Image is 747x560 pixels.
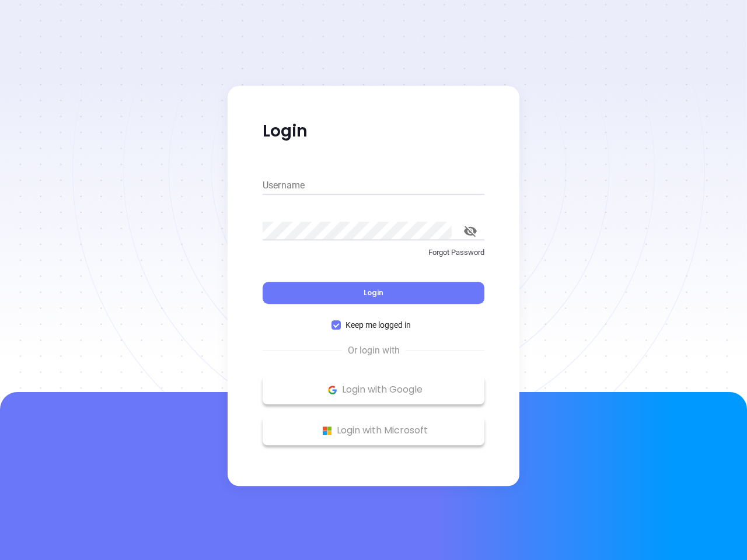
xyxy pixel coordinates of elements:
img: Microsoft Logo [320,423,334,438]
p: Login [263,121,484,142]
button: Microsoft Logo Login with Microsoft [263,416,484,445]
p: Login with Google [268,381,479,398]
p: Forgot Password [263,247,484,258]
span: Keep me logged in [341,318,416,331]
button: Login [263,282,484,304]
button: toggle password visibility [456,217,484,245]
p: Login with Microsoft [268,422,479,439]
a: Forgot Password [263,247,484,268]
span: Or login with [342,344,406,358]
button: Google Logo Login with Google [263,375,484,404]
img: Google Logo [325,383,340,397]
span: Login [364,288,383,297]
